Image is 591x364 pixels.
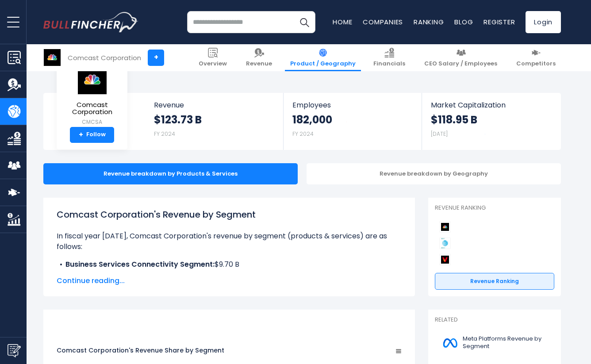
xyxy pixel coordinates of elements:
span: Revenue [154,101,275,109]
img: Verizon Communications competitors logo [439,254,451,265]
small: FY 2024 [154,130,175,138]
a: Ranking [414,17,444,27]
span: Comcast Corporation [64,101,120,116]
div: Comcast Corporation [68,53,141,63]
div: Revenue breakdown by Geography [307,163,561,184]
span: Meta Platforms Revenue by Segment [463,335,549,350]
a: Go to homepage [43,12,138,32]
a: Financials [368,44,411,71]
p: Related [435,316,554,324]
a: Product / Geography [285,44,361,71]
a: Blog [454,17,473,27]
b: Business Services Connectivity Segment: [65,259,215,269]
a: Login [526,11,561,33]
a: Overview [193,44,232,71]
span: Continue reading... [57,276,402,286]
strong: 182,000 [292,113,332,126]
tspan: Comcast Corporation's Revenue Share by Segment [57,346,224,355]
div: Revenue breakdown by Products & Services [43,163,298,184]
button: Search [293,11,315,33]
a: Home [333,17,352,27]
img: META logo [440,333,460,353]
a: Comcast Corporation CMCSA [63,65,121,127]
h1: Comcast Corporation's Revenue by Segment [57,208,402,221]
img: AT&T competitors logo [439,238,451,249]
small: FY 2024 [292,130,314,138]
li: $9.70 B [57,259,402,270]
img: CMCSA logo [77,65,107,95]
small: [DATE] [431,130,448,138]
span: Financials [373,60,405,68]
span: Revenue [246,60,272,68]
a: Employees 182,000 FY 2024 [284,93,421,150]
p: Revenue Ranking [435,204,554,212]
span: Employees [292,101,412,109]
img: Comcast Corporation competitors logo [439,221,451,233]
a: Competitors [511,44,561,71]
a: Revenue $123.73 B FY 2024 [145,93,284,150]
span: Overview [199,60,227,68]
span: CEO Salary / Employees [424,60,497,68]
span: Competitors [516,60,556,68]
span: Market Capitalization [431,101,551,109]
a: Meta Platforms Revenue by Segment [435,331,554,355]
strong: + [79,131,83,139]
a: Revenue Ranking [435,273,554,290]
a: Companies [363,17,403,27]
a: Revenue [241,44,277,71]
strong: $118.95 B [431,113,477,126]
a: Market Capitalization $118.95 B [DATE] [422,93,560,150]
a: +Follow [70,127,114,143]
p: In fiscal year [DATE], Comcast Corporation's revenue by segment (products & services) are as foll... [57,231,402,252]
a: CEO Salary / Employees [419,44,503,71]
small: CMCSA [64,118,120,126]
a: + [148,50,164,66]
a: Register [484,17,515,27]
img: CMCSA logo [44,49,61,66]
img: bullfincher logo [43,12,138,32]
strong: $123.73 B [154,113,202,126]
span: Product / Geography [290,60,356,68]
